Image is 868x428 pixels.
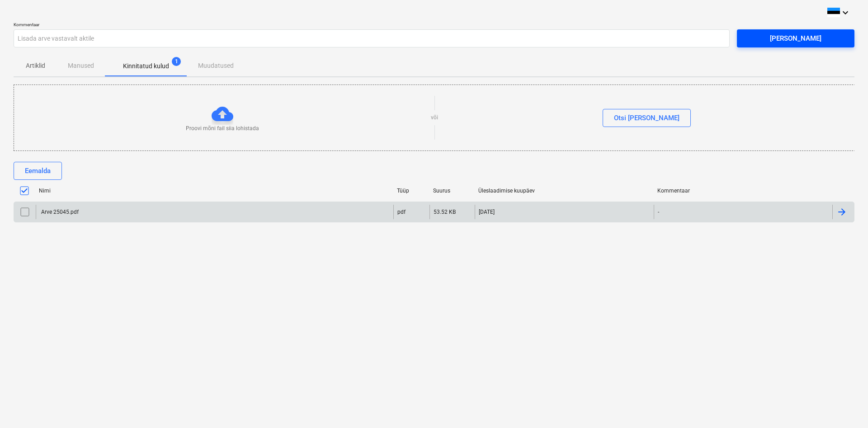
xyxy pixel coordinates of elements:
button: Otsi [PERSON_NAME] [603,109,691,127]
div: [PERSON_NAME] [770,33,821,44]
p: Kinnitatud kulud [123,61,169,71]
div: Arve 25045.pdf [40,209,79,215]
div: Otsi [PERSON_NAME] [614,112,679,124]
div: 53.52 KB [434,209,456,215]
p: Kommentaar [14,22,730,29]
div: Eemalda [25,165,51,177]
p: või [431,114,438,122]
button: [PERSON_NAME] [737,29,854,47]
div: - [658,209,659,215]
div: Suurus [433,188,471,194]
span: 1 [172,57,181,66]
div: Tüüp [397,188,426,194]
div: pdf [397,209,406,215]
p: Proovi mõni fail siia lohistada [186,125,259,132]
div: [DATE] [479,209,495,215]
div: Nimi [39,188,390,194]
div: Proovi mõni fail siia lohistadavõiOtsi [PERSON_NAME] [14,85,855,151]
button: Eemalda [14,162,62,180]
p: Artiklid [24,61,46,71]
div: Kommentaar [657,188,829,194]
i: keyboard_arrow_down [840,7,851,18]
div: Üleslaadimise kuupäev [478,188,650,194]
